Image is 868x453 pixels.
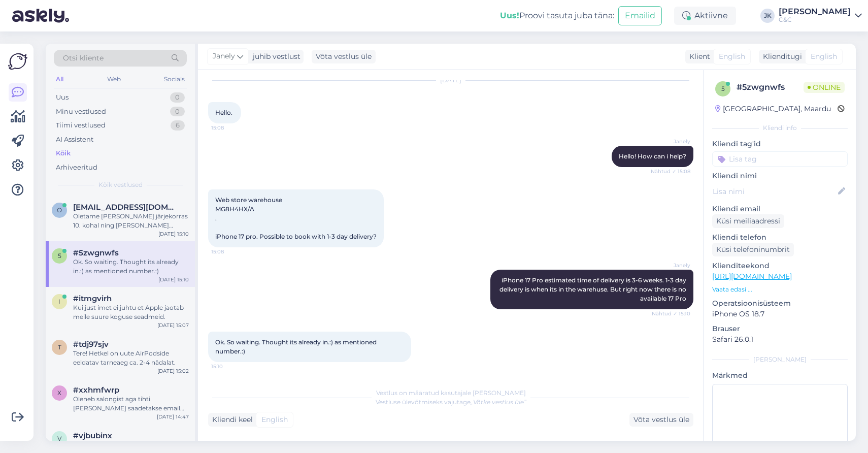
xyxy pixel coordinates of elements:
[56,92,69,103] div: Uus
[73,340,109,349] span: #tdj97sjv
[500,11,519,20] b: Uus!
[170,92,185,103] div: 0
[215,196,377,240] span: Web store warehouse MG8H4HX/A . iPhone 17 pro. Possible to book with 1-3 day delivery?
[652,262,690,269] span: Janely
[56,163,97,173] div: Arhiveeritud
[157,321,189,329] div: [DATE] 15:07
[779,8,851,16] div: [PERSON_NAME]
[73,212,189,230] div: Oletame [PERSON_NAME] järjekorras 10. kohal ning [PERSON_NAME] telefoni [PERSON_NAME] [PERSON_NAM...
[804,82,845,93] span: Online
[779,16,851,24] div: C&C
[712,204,848,214] p: Kliendi email
[105,73,123,86] div: Web
[73,303,189,321] div: Kui just imet ei juhtu et Apple jaotab meile suure koguse seadmeid.
[712,171,848,181] p: Kliendi nimi
[712,370,848,381] p: Märkmed
[73,203,179,212] span: onurkaank@gmail.com
[261,414,288,425] span: English
[215,338,378,355] span: Ok. So waiting. Thought its already in.:) as mentioned number.:)
[712,243,794,256] div: Küsi telefoninumbrit
[73,349,189,367] div: Tere! Hetkel on uute AirPodside eeldatav tarneaeg ca. 2-4 nädalat.
[712,232,848,243] p: Kliendi telefon
[57,206,62,214] span: o
[58,252,61,260] span: 5
[58,298,60,305] span: i
[158,230,189,238] div: [DATE] 15:10
[56,148,71,158] div: Kõik
[208,76,693,85] div: [DATE]
[811,51,837,62] span: English
[171,120,185,131] div: 6
[721,85,725,92] span: 5
[712,309,848,319] p: iPhone OS 18.7
[73,385,119,395] span: #xxhmfwrp
[249,51,301,62] div: juhib vestlust
[312,50,376,63] div: Võta vestlus üle
[162,73,187,86] div: Socials
[56,120,106,131] div: Tiimi vestlused
[629,413,693,427] div: Võta vestlus üle
[58,343,61,351] span: t
[712,272,792,281] a: [URL][DOMAIN_NAME]
[213,51,235,62] span: Janely
[8,52,27,71] img: Askly Logo
[651,168,690,175] span: Nähtud ✓ 15:08
[712,261,848,271] p: Klienditeekond
[73,431,112,440] span: #vjbubinx
[760,9,775,23] div: JK
[211,124,249,132] span: 15:08
[499,276,688,302] span: iPhone 17 Pro estimated time of delivery is 3-6 weeks. 1-3 day delivery is when its in the warehu...
[73,257,189,276] div: Ok. So waiting. Thought its already in.:) as mentioned number.:)
[211,363,249,370] span: 15:10
[98,180,143,189] span: Kõik vestlused
[759,51,802,62] div: Klienditugi
[712,355,848,364] div: [PERSON_NAME]
[652,310,690,317] span: Nähtud ✓ 15:10
[376,398,526,406] span: Vestluse ülevõtmiseks vajutage
[713,186,836,197] input: Lisa nimi
[715,104,831,114] div: [GEOGRAPHIC_DATA], Maardu
[712,334,848,345] p: Safari 26.0.1
[215,109,232,116] span: Hello.
[737,81,804,93] div: # 5zwgnwfs
[712,139,848,149] p: Kliendi tag'id
[712,298,848,309] p: Operatsioonisüsteem
[719,51,745,62] span: English
[712,285,848,294] p: Vaata edasi ...
[170,107,185,117] div: 0
[73,248,119,257] span: #5zwgnwfs
[73,294,112,303] span: #itmgvirh
[685,51,710,62] div: Klient
[57,435,61,442] span: v
[376,389,526,397] span: Vestlus on määratud kasutajale [PERSON_NAME]
[211,248,249,255] span: 15:08
[208,414,253,425] div: Kliendi keel
[652,138,690,145] span: Janely
[73,395,189,413] div: Oleneb salongist aga tihti [PERSON_NAME] saadetakse email või SMS, mõned salongid ka helistavad.
[779,8,862,24] a: [PERSON_NAME]C&C
[54,73,65,86] div: All
[619,152,686,160] span: Hello! How can i help?
[157,367,189,375] div: [DATE] 15:02
[500,10,614,22] div: Proovi tasuta juba täna:
[674,7,736,25] div: Aktiivne
[56,107,106,117] div: Minu vestlused
[57,389,61,397] span: x
[712,151,848,167] input: Lisa tag
[618,6,662,25] button: Emailid
[63,53,104,63] span: Otsi kliente
[712,323,848,334] p: Brauser
[56,135,93,145] div: AI Assistent
[712,123,848,133] div: Kliendi info
[158,276,189,283] div: [DATE] 15:10
[712,214,784,228] div: Küsi meiliaadressi
[157,413,189,420] div: [DATE] 14:47
[471,398,526,406] i: „Võtke vestlus üle”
